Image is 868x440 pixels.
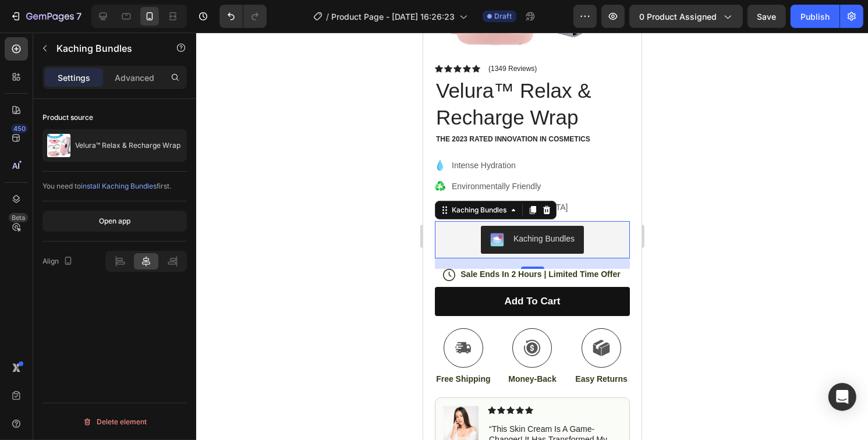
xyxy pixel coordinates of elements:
div: Delete element [83,415,147,429]
button: Save [747,5,786,28]
div: Undo/Redo [219,5,267,28]
p: Velura™ Relax & Recharge Wrap [75,141,180,150]
span: Save [757,12,777,22]
img: gempages_432750572815254551-7b7b6beb-2475-4cab-a8a5-5bad2acafc04.png [20,374,55,409]
button: 7 [5,5,87,28]
p: Settings [58,72,90,84]
button: Open app [42,211,187,232]
iframe: Design area [423,33,642,440]
div: Publish [800,10,830,23]
div: Open app [99,216,130,226]
p: Advanced [115,72,154,84]
p: 7 [76,9,82,23]
div: Align [42,254,75,269]
div: 450 [11,124,28,133]
div: Product source [42,112,93,123]
button: 0 product assigned [629,5,743,28]
span: Draft [494,11,512,22]
div: Open Intercom Messenger [828,383,856,411]
button: Delete element [42,413,187,431]
span: Product Page - [DATE] 16:26:23 [331,10,455,23]
div: You need to first. [42,181,187,191]
span: / [326,10,329,23]
span: 0 product assigned [639,10,717,23]
button: Publish [791,5,839,28]
div: Beta [9,213,28,222]
p: Kaching Bundles [56,41,155,55]
span: install Kaching Bundles [81,182,157,190]
img: product feature img [47,134,70,157]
